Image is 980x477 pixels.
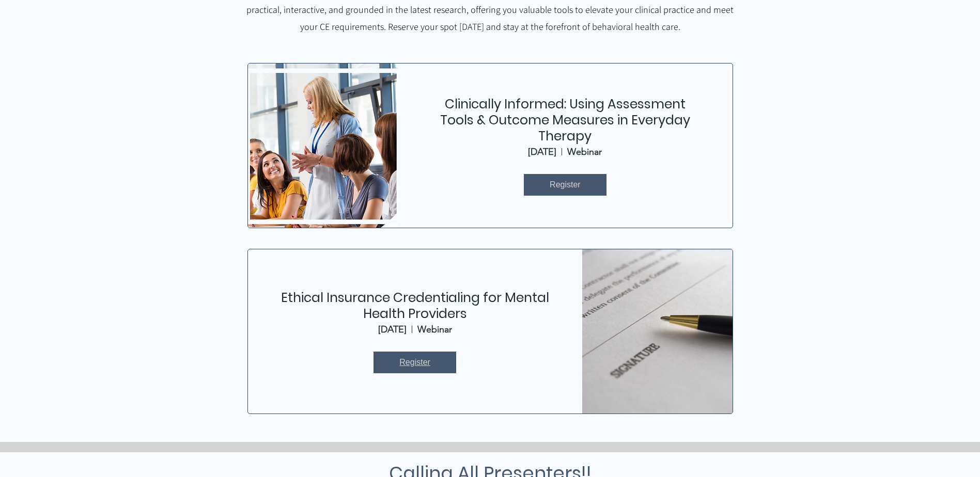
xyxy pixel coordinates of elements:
span: Register [399,357,430,368]
a: Ethical Insurance Credentialing for Mental Health Providers [281,289,549,323]
div: [DATE] [378,324,407,335]
a: Register [524,174,606,196]
span: Register [550,179,581,190]
div: [DATE] [528,146,556,157]
div: Webinar [417,324,452,335]
a: Clinically Informed: Using Assessment Tools & Outcome Measures in Everyday Therapy [440,95,690,145]
img: Ethical Insurance Credentialing for Mental Health Providers [571,237,743,426]
a: Register [374,352,456,373]
div: Webinar [567,146,602,157]
img: Clinically Informed: Using Assessment Tools & Outcome Measures in Everyday Therapy [248,63,398,228]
